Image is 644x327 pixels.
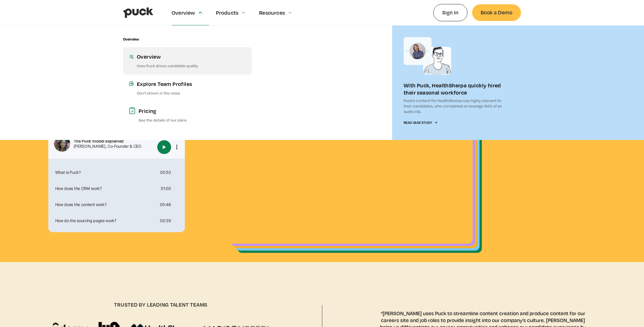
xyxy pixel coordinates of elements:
button: Play [157,140,171,154]
img: Tali Rapaport headshot [54,136,70,152]
div: Explore Team Profiles [137,80,246,87]
button: More options [173,144,180,151]
div: With Puck, HealthSherpa quickly hired their seasonal workforce [404,82,509,96]
a: PricingSee the details of our plans [123,101,252,128]
div: Read Case Study [404,121,432,125]
div: How does the CRM work? [53,186,159,191]
p: See the details of our plans [139,117,246,123]
div: 00:53 [160,170,171,174]
div: Pricing [139,107,246,114]
p: Puck’s content for HealthSherpa was highly relevant to their candidates, who completed on average... [404,98,509,114]
div: What is Puck?00:53More options [51,166,183,179]
div: What is Puck? [53,170,158,174]
div: 01:00 [161,186,171,191]
a: Sign In [433,4,467,21]
div: Products [216,9,239,16]
div: 00:46 [160,203,171,207]
a: Book a Demo [472,4,521,21]
div: Overview [137,53,246,60]
p: How Puck drives candidate quality [137,63,246,68]
a: Explore Team ProfilesDon’t drown in the noise [123,74,252,101]
div: How do the sourcing pages work?00:39More options [51,214,183,228]
h4: trusted by leading talent teams [114,301,208,308]
p: Don’t drown in the noise [137,90,246,96]
div: 00:39 [160,219,171,223]
div: Resources [259,9,285,16]
div: The Puck model explained [74,139,155,143]
div: Overview [172,9,195,16]
div: Overview [123,37,139,41]
a: With Puck, HealthSherpa quickly hired their seasonal workforcePuck’s content for HealthSherpa was... [392,26,521,140]
div: [PERSON_NAME], Co-Founder & CEO [74,144,155,148]
a: OverviewHow Puck drives candidate quality [123,47,252,74]
div: How does the content work?00:46More options [51,198,183,211]
div: How do the sourcing pages work? [53,219,158,223]
div: How does the content work? [53,203,158,207]
div: How does the CRM work?01:00More options [51,182,183,195]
